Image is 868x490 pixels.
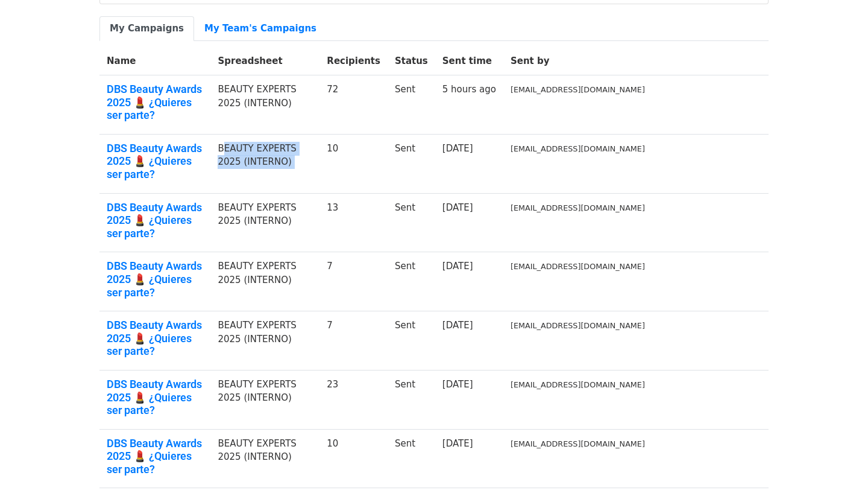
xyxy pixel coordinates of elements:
[319,311,388,371] td: 7
[388,75,435,135] td: Sent
[210,252,319,311] td: BEAUTY EXPERTS 2025 (INTERNO)
[107,201,203,240] a: DBS Beauty Awards 2025 💄 ¿Quieres ser parte?
[388,47,435,75] th: Status
[442,379,473,390] a: [DATE]
[511,380,645,389] small: [EMAIL_ADDRESS][DOMAIN_NAME]
[511,203,645,212] small: [EMAIL_ADDRESS][DOMAIN_NAME]
[210,311,319,371] td: BEAUTY EXPERTS 2025 (INTERNO)
[107,378,203,417] a: DBS Beauty Awards 2025 💄 ¿Quieres ser parte?
[210,134,319,193] td: BEAUTY EXPERTS 2025 (INTERNO)
[319,193,388,252] td: 13
[503,47,652,75] th: Sent by
[107,437,203,476] a: DBS Beauty Awards 2025 💄 ¿Quieres ser parte?
[194,16,327,41] a: My Team's Campaigns
[808,432,868,490] iframe: Chat Widget
[442,84,496,95] a: 5 hours ago
[210,370,319,429] td: BEAUTY EXPERTS 2025 (INTERNO)
[319,75,388,135] td: 72
[210,429,319,488] td: BEAUTY EXPERTS 2025 (INTERNO)
[210,47,319,75] th: Spreadsheet
[319,134,388,193] td: 10
[442,320,473,331] a: [DATE]
[388,252,435,311] td: Sent
[99,16,194,41] a: My Campaigns
[319,252,388,311] td: 7
[388,193,435,252] td: Sent
[388,370,435,429] td: Sent
[388,429,435,488] td: Sent
[511,262,645,271] small: [EMAIL_ADDRESS][DOMAIN_NAME]
[319,370,388,429] td: 23
[442,202,473,213] a: [DATE]
[107,319,203,358] a: DBS Beauty Awards 2025 💄 ¿Quieres ser parte?
[511,144,645,153] small: [EMAIL_ADDRESS][DOMAIN_NAME]
[210,193,319,252] td: BEAUTY EXPERTS 2025 (INTERNO)
[808,432,868,490] div: Widget de chat
[442,438,473,449] a: [DATE]
[511,85,645,94] small: [EMAIL_ADDRESS][DOMAIN_NAME]
[388,134,435,193] td: Sent
[319,429,388,488] td: 10
[319,47,388,75] th: Recipients
[442,261,473,272] a: [DATE]
[107,259,203,299] a: DBS Beauty Awards 2025 💄 ¿Quieres ser parte?
[511,439,645,448] small: [EMAIL_ADDRESS][DOMAIN_NAME]
[511,321,645,330] small: [EMAIL_ADDRESS][DOMAIN_NAME]
[99,47,210,75] th: Name
[107,83,203,122] a: DBS Beauty Awards 2025 💄 ¿Quieres ser parte?
[442,143,473,154] a: [DATE]
[210,75,319,135] td: BEAUTY EXPERTS 2025 (INTERNO)
[107,142,203,181] a: DBS Beauty Awards 2025 💄 ¿Quieres ser parte?
[435,47,503,75] th: Sent time
[388,311,435,371] td: Sent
